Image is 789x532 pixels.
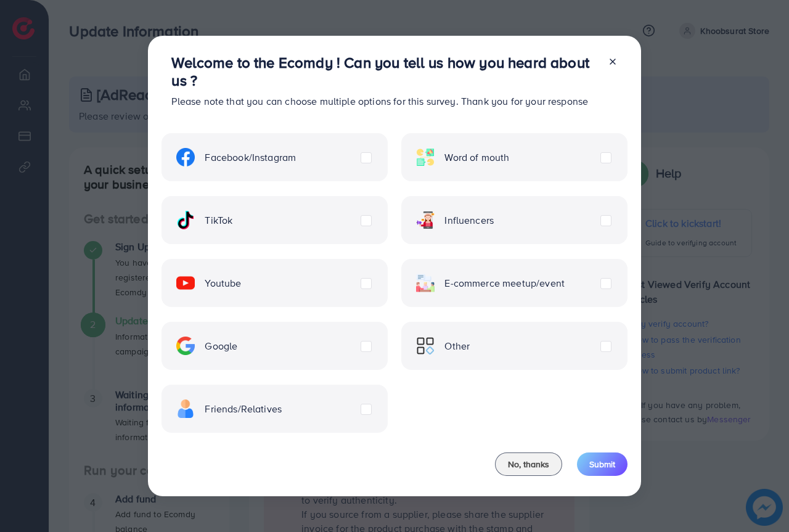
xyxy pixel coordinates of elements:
[176,148,195,166] img: ic-facebook.134605ef.svg
[176,337,195,355] img: ic-google.5bdd9b68.svg
[171,94,597,108] p: Please note that you can choose multiple options for this survey. Thank you for your response
[171,54,597,89] h3: Welcome to the Ecomdy ! Can you tell us how you heard about us ?
[176,274,195,292] img: ic-youtube.715a0ca2.svg
[416,211,435,229] img: ic-influencers.a620ad43.svg
[205,213,232,227] span: TikTok
[444,213,494,227] span: Influencers
[444,339,470,353] span: Other
[176,399,195,418] img: ic-freind.8e9a9d08.svg
[577,452,628,476] button: Submit
[444,150,509,165] span: Word of mouth
[589,458,615,470] span: Submit
[495,452,562,476] button: No, thanks
[444,276,565,290] span: E-commerce meetup/event
[176,211,195,229] img: ic-tiktok.4b20a09a.svg
[416,337,435,355] img: ic-other.99c3e012.svg
[205,276,241,290] span: Youtube
[205,402,282,416] span: Friends/Relatives
[416,148,435,166] img: ic-word-of-mouth.a439123d.svg
[205,339,237,353] span: Google
[508,458,549,470] span: No, thanks
[416,274,435,292] img: ic-ecommerce.d1fa3848.svg
[205,150,296,165] span: Facebook/Instagram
